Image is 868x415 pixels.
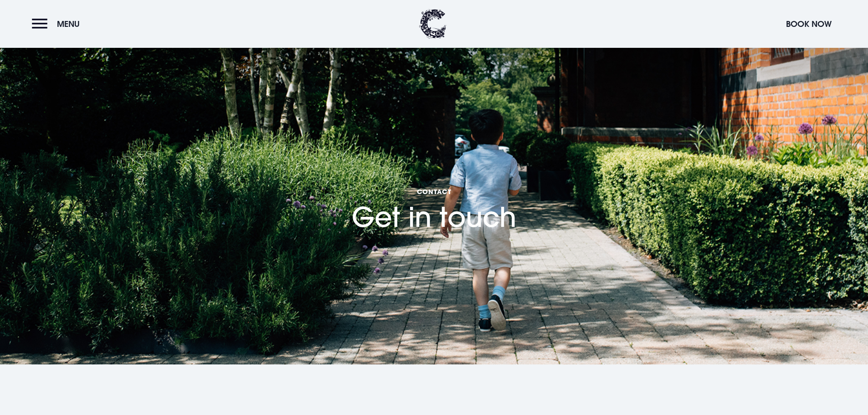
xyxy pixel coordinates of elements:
[57,19,80,29] span: Menu
[419,9,447,39] img: Clandeboye Lodge
[32,14,84,34] button: Menu
[352,136,516,233] h1: Get in touch
[781,14,836,34] button: Book Now
[352,187,516,196] span: Contact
